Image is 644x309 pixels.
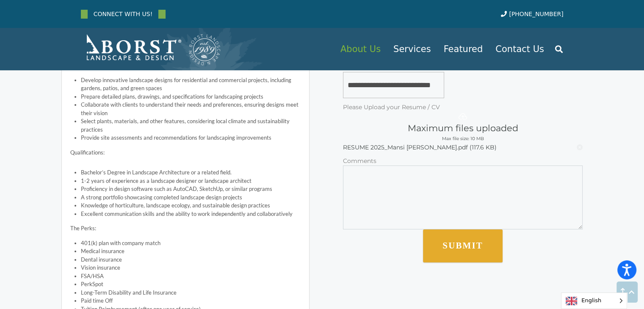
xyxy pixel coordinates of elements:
input: Position you are interested in [343,72,444,98]
a: About Us [334,28,387,70]
li: 1-2 years of experience as a landscape designer or landscape architect [81,177,301,185]
a: Borst-Logo [81,32,221,66]
li: Medical insurance [81,247,301,256]
p: The Perks: [70,224,301,233]
a: Back to top [616,281,638,303]
li: Knowledge of horticulture, landscape ecology, and sustainable design practices [81,201,301,210]
li: Prepare detailed plans, drawings, and specifications for landscaping projects [81,93,301,101]
li: Select plants, materials, and other features, considering local climate and sustainability practices [81,117,301,134]
button: Remove RESUME 2025_Mansi Prajapati.pdf [577,144,583,150]
li: Bachelor’s Degree in Landscape Architecture or a related field. [81,168,301,177]
a: CONNECT WITH US! [88,5,159,23]
li: 401(k) plan with company match [81,239,301,248]
span: Featured [444,44,483,54]
li: Paid time Off [81,297,301,305]
span: English [561,293,627,309]
li: FSA/HSA [81,272,301,281]
div: Max file size: 10 MB [442,135,484,143]
li: A strong portfolio showcasing completed landscape design projects [81,193,301,202]
span: Comments [343,157,376,165]
a: Contact Us [489,28,550,70]
li: Develop innovative landscape designs for residential and commercial projects, including gardens, ... [81,76,301,93]
div: RESUME 2025_Mansi [PERSON_NAME].pdf [343,143,468,152]
li: Vision insurance [81,264,301,272]
textarea: Comments [343,166,583,229]
a: [PHONE_NUMBER] [501,11,564,17]
span: Contact Us [495,44,544,54]
span: Services [393,44,431,54]
li: Proficiency in design software such as AutoCAD, SketchUp, or similar programs [81,185,301,193]
div: Maximum files uploaded [407,121,518,135]
div: (117.6 KB) [468,143,497,152]
a: Services [387,28,437,70]
li: Dental insurance [81,256,301,264]
p: Qualifications: [70,149,301,163]
li: Excellent communication skills and the ability to work independently and collaboratively [81,210,301,218]
li: Provide site assessments and recommendations for landscaping improvements [81,134,301,142]
span: [PHONE_NUMBER] [509,11,563,17]
aside: Language selected: English [561,292,627,309]
li: PerkSpot [81,280,301,289]
a: Search [550,39,567,60]
a: Featured [437,28,489,70]
li: Long-Term Disability and Life Insurance [81,289,301,297]
li: Collaborate with clients to understand their needs and preferences, ensuring designs meet their v... [81,101,301,117]
span: About Us [340,44,381,54]
button: SUBMIT [423,229,502,262]
span: Please Upload your Resume / CV [343,103,440,111]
